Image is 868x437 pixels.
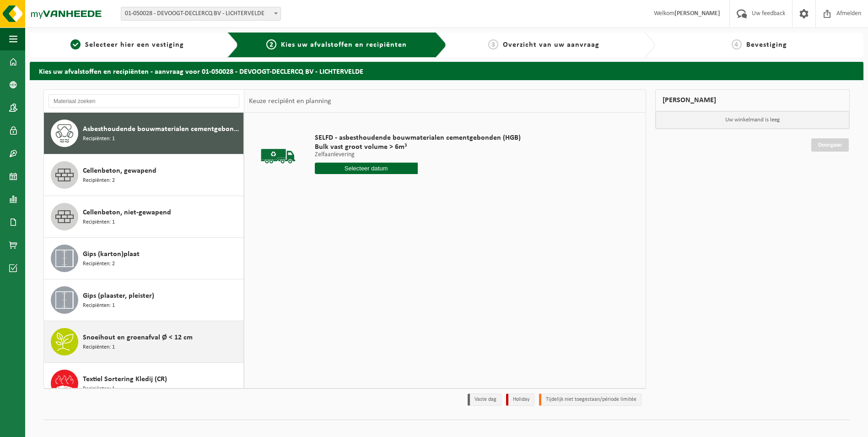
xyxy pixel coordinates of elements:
[83,249,140,260] span: Gips (karton)plaat
[83,385,115,393] span: Recipiënten: 1
[83,124,241,135] span: Asbesthoudende bouwmaterialen cementgebonden (hechtgebonden)
[44,363,244,404] button: Textiel Sortering Kledij (CR) Recipiënten: 1
[121,7,281,21] span: 01-050028 - DEVOOGT-DECLERCQ BV - LICHTERVELDE
[83,176,115,185] span: Recipiënten: 2
[315,142,521,152] span: Bulk vast groot volume > 6m³
[83,135,115,143] span: Recipiënten: 1
[315,163,418,174] input: Selecteer datum
[674,10,720,17] strong: [PERSON_NAME]
[488,39,498,49] span: 3
[83,207,171,218] span: Cellenbeton, niet-gewapend
[83,165,156,176] span: Cellenbeton, gewapend
[732,39,742,49] span: 4
[266,39,276,49] span: 2
[44,154,244,196] button: Cellenbeton, gewapend Recipiënten: 2
[503,41,599,49] span: Overzicht van uw aanvraag
[44,196,244,238] button: Cellenbeton, niet-gewapend Recipiënten: 1
[83,332,193,343] span: Snoeihout en groenafval Ø < 12 cm
[539,393,642,406] li: Tijdelijk niet toegestaan/période limitée
[83,374,167,385] span: Textiel Sortering Kledij (CR)
[121,7,280,20] span: 01-050028 - DEVOOGT-DECLERCQ BV - LICHTERVELDE
[281,41,407,49] span: Kies uw afvalstoffen en recipiënten
[244,90,336,113] div: Keuze recipiënt en planning
[83,343,115,352] span: Recipiënten: 1
[811,138,849,152] a: Doorgaan
[44,238,244,279] button: Gips (karton)plaat Recipiënten: 2
[49,94,239,108] input: Materiaal zoeken
[656,111,850,129] p: Uw winkelmand is leeg
[85,41,184,49] span: Selecteer hier een vestiging
[30,62,863,80] h2: Kies uw afvalstoffen en recipiënten - aanvraag voor 01-050028 - DEVOOGT-DECLERCQ BV - LICHTERVELDE
[83,218,115,227] span: Recipiënten: 1
[746,41,787,49] span: Bevestiging
[468,393,501,406] li: Vaste dag
[83,260,115,268] span: Recipiënten: 2
[315,133,521,142] span: SELFD - asbesthoudende bouwmaterialen cementgebonden (HGB)
[44,279,244,321] button: Gips (plaaster, pleister) Recipiënten: 1
[506,393,534,406] li: Holiday
[70,39,81,49] span: 1
[44,113,244,154] button: Asbesthoudende bouwmaterialen cementgebonden (hechtgebonden) Recipiënten: 1
[34,39,220,50] a: 1Selecteer hier een vestiging
[83,301,115,310] span: Recipiënten: 1
[44,321,244,363] button: Snoeihout en groenafval Ø < 12 cm Recipiënten: 1
[655,89,850,111] div: [PERSON_NAME]
[83,290,154,301] span: Gips (plaaster, pleister)
[315,152,521,158] p: Zelfaanlevering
